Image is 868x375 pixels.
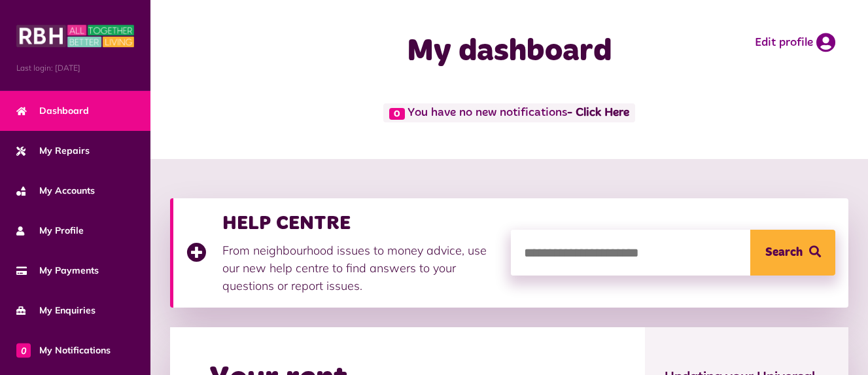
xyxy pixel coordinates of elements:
[16,343,31,357] span: 0
[750,230,835,276] button: Search
[16,144,90,158] span: My Repairs
[222,241,498,295] p: From neighbourhood issues to money advice, use our new help centre to find answers to your questi...
[343,33,676,71] h1: My dashboard
[16,264,99,277] span: My Payments
[567,107,629,119] a: - Click Here
[755,33,835,52] a: Edit profile
[16,344,111,357] span: My Notifications
[16,62,134,74] span: Last login: [DATE]
[383,103,635,122] span: You have no new notifications
[16,184,95,198] span: My Accounts
[389,108,405,120] span: 0
[16,224,84,238] span: My Profile
[16,304,95,317] span: My Enquiries
[765,230,803,276] span: Search
[222,211,498,235] h3: HELP CENTRE
[16,104,89,118] span: Dashboard
[16,23,134,49] img: MyRBH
